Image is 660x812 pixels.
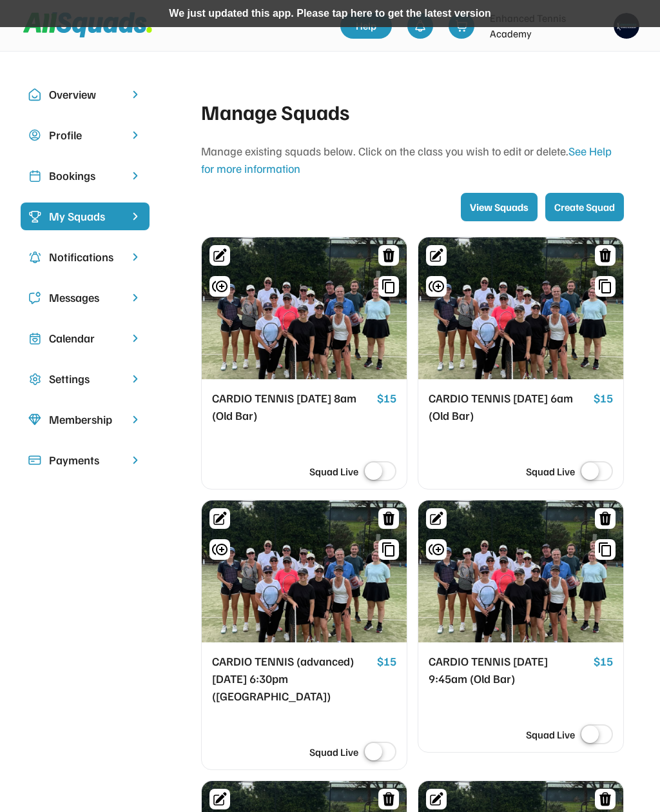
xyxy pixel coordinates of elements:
[129,88,142,101] img: chevron-right.svg
[129,251,142,263] img: chevron-right.svg
[49,289,121,306] div: Messages
[129,129,142,141] img: chevron-right.svg
[129,170,142,182] img: chevron-right.svg
[49,451,121,469] div: Payments
[49,411,121,428] div: Membership
[309,464,358,479] div: Squad Live
[526,727,575,742] div: Squad Live
[212,653,372,705] div: CARDIO TENNIS (advanced) [DATE] 6:30pm ([GEOGRAPHIC_DATA])
[429,653,588,688] div: CARDIO TENNIS [DATE] 9:45am (Old Bar)
[129,332,142,344] img: chevron-right.svg
[49,248,121,266] div: Notifications
[129,413,142,426] img: chevron-right.svg
[28,170,41,183] img: Icon%20copy%202.svg
[212,390,372,424] div: CARDIO TENNIS [DATE] 8am (Old Bar)
[28,210,41,223] img: Icon%20%2823%29.svg
[49,167,121,184] div: Bookings
[129,454,142,466] img: chevron-right.svg
[129,292,142,304] img: chevron-right.svg
[28,413,41,426] img: Icon%20copy%208.svg
[594,390,613,408] div: $15
[129,210,142,223] img: chevron-right%20copy%203.svg
[545,193,624,221] button: Create Squad
[28,129,41,142] img: user-circle.svg
[28,454,41,467] img: Icon%20%2815%29.svg
[28,373,41,386] img: Icon%20copy%2016.svg
[594,653,613,671] div: $15
[49,330,121,347] div: Calendar
[49,86,121,103] div: Overview
[28,251,41,264] img: Icon%20copy%204.svg
[377,653,396,671] div: $15
[526,464,575,479] div: Squad Live
[377,390,396,408] div: $15
[49,370,121,388] div: Settings
[429,390,588,424] div: CARDIO TENNIS [DATE] 6am (Old Bar)
[28,292,41,304] img: Icon%20copy%205.svg
[28,332,41,345] img: Icon%20copy%207.svg
[28,88,41,101] img: Icon%20copy%2010.svg
[49,126,121,144] div: Profile
[461,193,538,221] button: View Squads
[201,96,624,127] div: Manage Squads
[49,208,121,225] div: My Squads
[309,744,358,760] div: Squad Live
[201,143,624,177] div: Manage existing squads below. Click on the class you wish to edit or delete.
[129,373,142,385] img: chevron-right.svg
